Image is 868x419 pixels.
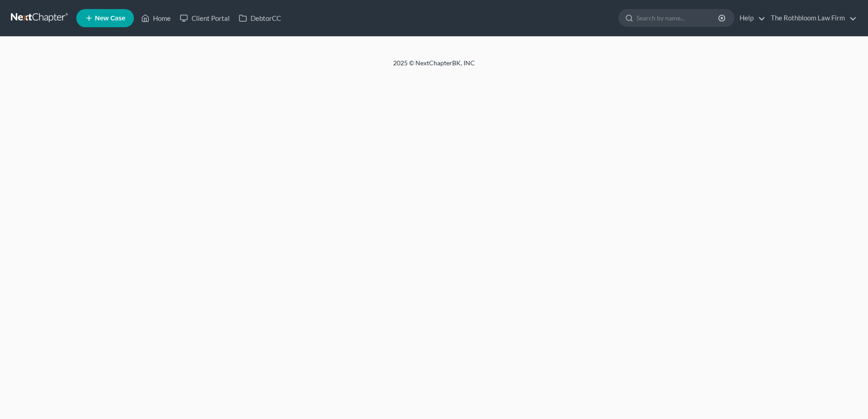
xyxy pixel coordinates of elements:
span: New Case [95,15,125,22]
a: DebtorCC [234,10,286,26]
a: The Rothbloom Law Firm [766,10,857,26]
input: Search by name... [636,10,720,26]
div: 2025 © NextChapterBK, INC [175,58,693,75]
a: Client Portal [175,10,234,26]
a: Home [137,10,175,26]
a: Help [735,10,765,26]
